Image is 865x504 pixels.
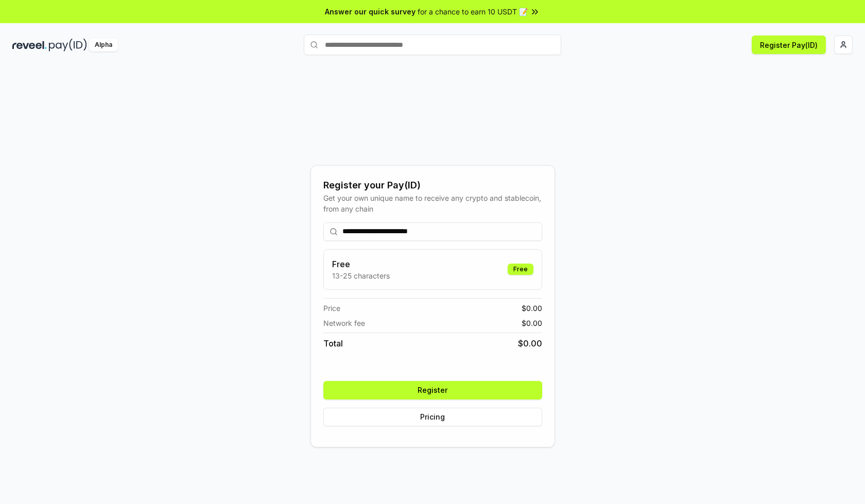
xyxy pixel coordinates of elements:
span: $ 0.00 [522,303,542,314]
div: Get your own unique name to receive any crypto and stablecoin, from any chain [323,193,542,214]
button: Register Pay(ID) [752,36,826,54]
div: Free [508,264,533,275]
button: Register [323,381,542,399]
span: $ 0.00 [522,318,542,328]
span: for a chance to earn 10 USDT 📝 [418,6,528,17]
button: Pricing [323,408,542,426]
div: Register your Pay(ID) [323,178,542,193]
p: 13-25 characters [332,270,390,281]
img: reveel_dark [12,39,47,51]
span: Price [323,303,340,314]
span: Answer our quick survey [325,6,416,17]
span: Total [323,337,343,350]
h3: Free [332,258,390,270]
div: Alpha [89,39,118,51]
span: Network fee [323,318,365,328]
img: pay_id [49,39,87,51]
span: $ 0.00 [518,337,542,350]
